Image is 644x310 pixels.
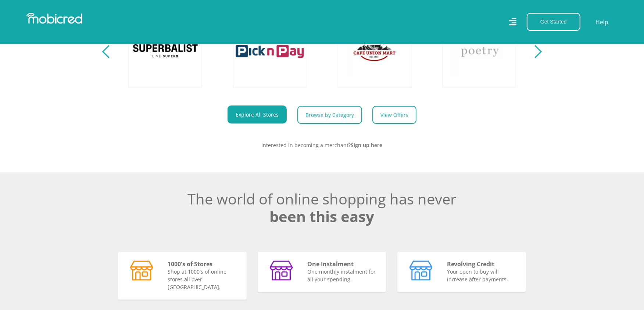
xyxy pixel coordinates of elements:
[531,44,540,58] button: Next
[118,141,526,149] p: Interested in becoming a merchant?
[372,106,416,124] a: View Offers
[307,261,378,268] h5: One Instalment
[228,106,287,124] a: Explore All Stores
[447,261,517,268] h5: Revolving Credit
[168,268,238,291] p: Shop at 1000's of online stores all over [GEOGRAPHIC_DATA].
[270,206,375,227] span: been this easy
[527,13,580,31] button: Get Started
[104,44,113,58] button: Previous
[118,190,526,225] h2: The world of online shopping has never
[307,268,378,283] p: One monthly instalment for all your spending.
[595,17,609,27] a: Help
[297,106,362,124] a: Browse by Category
[351,142,383,149] a: Sign up here
[26,13,82,24] img: Mobicred
[447,268,517,283] p: Your open to buy will increase after payments.
[168,261,238,268] h5: 1000's of Stores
